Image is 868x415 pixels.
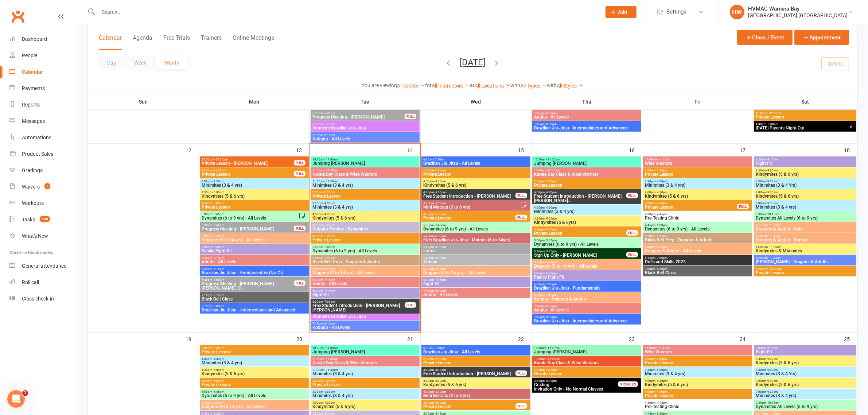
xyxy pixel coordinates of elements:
span: Free Student Introduction - [PERSON_NAME] [423,194,516,198]
a: Waivers 7 [9,179,77,195]
span: 7:15pm [312,133,418,137]
a: What's New [9,228,77,244]
a: Messages [9,113,77,129]
span: Dynamites (6 to 9 yrs) - All Levels [645,227,751,231]
span: - 5:00pm [545,228,557,231]
span: Private Lesson [423,216,516,220]
span: 6:30pm [201,256,307,260]
span: Minimites (3 & 4 yrs) [645,183,751,187]
a: Roll call [9,274,77,291]
span: Kindymites (5 & 6 yrs) [755,172,855,177]
span: - 5:00pm [323,224,335,227]
span: 5:00pm [312,245,418,249]
span: - 5:45pm [323,245,335,249]
span: 6:15pm [645,256,751,260]
div: FULL [626,252,638,257]
th: Thu [532,94,642,109]
span: 4:30pm [312,224,418,227]
span: 8:30am [755,180,855,183]
span: Wise Warriors [645,161,751,166]
span: 3:30pm [312,202,418,205]
span: 11:00am [755,245,855,249]
span: Pre-Testing Clinic [645,216,751,220]
button: Day [98,56,125,69]
span: - 11:45am [768,234,781,238]
span: Kids Brazilian Jiu Jitsu - Matrats (6 to 14yrs) [423,238,529,242]
span: 4:30pm [534,217,640,220]
th: Sat [753,94,857,109]
div: 12 [186,144,199,156]
span: 10:30am [534,158,640,161]
span: 7:15pm [534,123,640,126]
div: Waivers [22,184,40,190]
a: All Locations [475,83,511,89]
div: 17 [740,144,753,156]
span: - 6:15pm [655,245,667,249]
span: Dynamites (6 to 9 yrs) - All Levels [201,216,299,220]
span: - 11:30am [768,245,781,249]
span: storm [423,249,529,253]
span: 5:45pm [423,256,529,260]
span: Kindymites & Minimites [755,249,855,253]
span: 11:00am [755,256,855,260]
span: 4:30pm [534,228,627,231]
span: 4:30pm [423,213,516,216]
span: - 6:30pm [212,234,224,238]
span: - 5:00pm [212,202,224,205]
span: Kobudo - All Levels [312,137,418,141]
span: 6:30pm [423,267,529,271]
div: Gradings [22,167,43,173]
div: FULL [294,226,305,231]
span: 5:30pm [534,250,627,253]
span: 12:00pm [201,158,294,161]
div: 16 [629,144,642,156]
span: 5:45pm [423,234,529,238]
span: - 9:30am [766,202,778,205]
span: 12:30pm [201,169,294,172]
span: 10:30am [312,158,418,161]
span: - 4:30pm [212,180,224,183]
span: Fight Fit [755,161,855,166]
span: Kobudo Pandas - Dynamites [312,227,418,231]
span: - 11:00am [768,224,781,227]
span: Xtreme [423,260,529,264]
span: - 4:00pm [323,202,335,205]
span: 9:00am [755,202,855,205]
span: - 2:30pm [655,169,667,172]
span: Dragons & Adults - All Levels [645,249,751,253]
span: - 6:30pm [545,261,557,264]
span: - 4:30pm [434,180,446,183]
a: All Instructors [432,83,470,89]
span: Minimites (3 & 4 yrs) [201,183,307,187]
span: 8:30am [755,158,855,161]
button: Week [125,56,155,69]
div: Product Sales [22,151,53,157]
span: [PERSON_NAME] - Dragons & Adults [755,260,855,264]
span: Add [618,9,627,15]
span: 5:45pm [312,267,418,271]
button: [DATE] [460,57,486,67]
span: - 2:30pm [434,169,446,172]
span: 5:45pm [201,234,307,238]
span: 4:00pm [755,123,846,126]
span: 4:30pm [645,213,751,216]
span: 5:45pm [534,261,640,264]
span: 4:00pm [645,191,751,194]
strong: at [470,82,475,88]
span: Private Lesson [534,183,640,187]
span: 11:00am [755,234,855,238]
span: Kindymites (5 & 6 yrs) [423,183,529,187]
span: - 9:00am [766,169,778,172]
span: 5:30pm [645,234,751,238]
span: - 11:00am [324,158,338,161]
span: Black Belt Prep - Dragons & Adults [645,238,751,242]
span: Private Lesson [201,172,294,177]
span: Private Lesson [534,231,627,236]
strong: with [547,82,557,88]
span: - 11:30am [324,180,338,183]
span: 4:00pm [201,180,307,183]
a: General attendance kiosk mode [9,258,77,274]
span: - 7:15pm [434,267,446,271]
span: - 11:00am [546,158,560,161]
th: Wed [421,94,532,109]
